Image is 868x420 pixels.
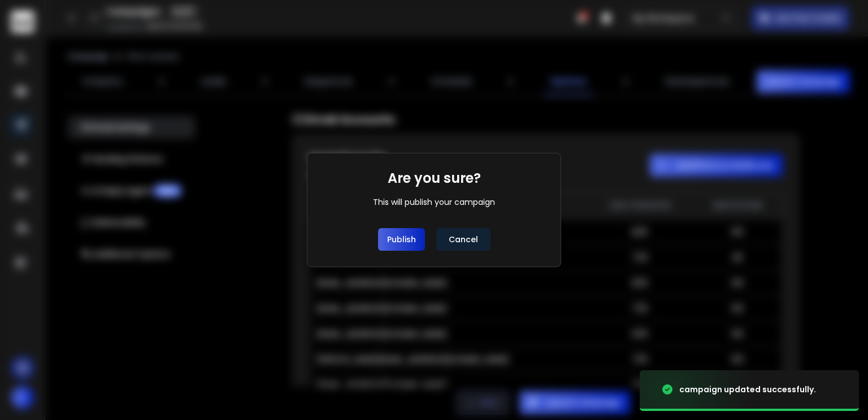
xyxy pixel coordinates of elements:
button: Cancel [436,228,491,251]
button: Publish [378,228,425,251]
h1: Are you sure? [388,169,481,187]
div: This will publish your campaign [373,196,495,208]
div: campaign updated successfully. [679,384,816,395]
